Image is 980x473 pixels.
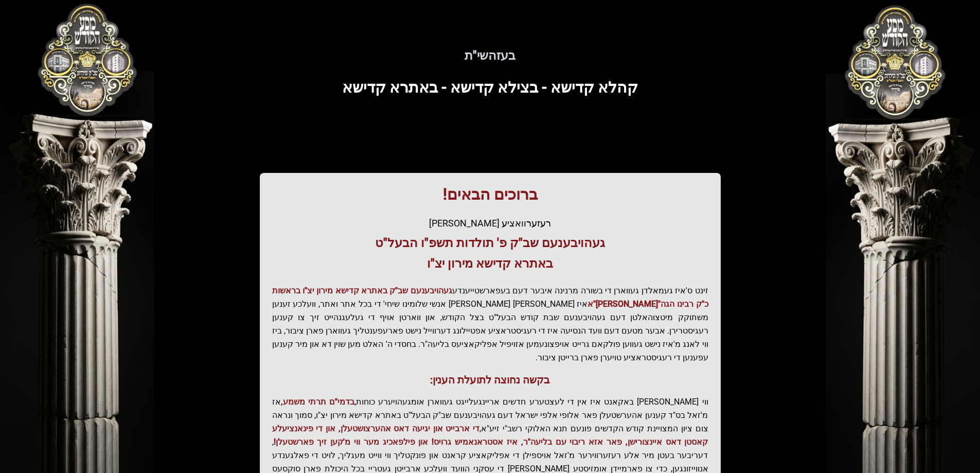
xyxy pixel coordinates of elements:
span: די ארבייט און יגיעה דאס אהערצושטעלן, און די פינאנציעלע קאסטן דאס איינצורישן, פאר אזא ריבוי עם בלי... [272,424,708,447]
div: רעזערוואציע [PERSON_NAME] [272,216,708,231]
h3: געהויבענעם שב"ק פ' תולדות תשפ"ו הבעל"ט [272,235,708,251]
h3: בקשה נחוצה לתועלת הענין: [272,373,708,387]
h1: ברוכים הבאים! [272,185,708,204]
span: קהלא קדישא - בצילא קדישא - באתרא קדישא [342,78,638,96]
span: בדמי"ם תרתי משמע, [281,397,354,407]
h3: באתרא קדישא מירון יצ"ו [272,255,708,272]
h5: בעזהשי"ת [177,47,803,64]
p: זינט ס'איז געמאלדן געווארן די בשורה מרנינה איבער דעם בעפארשטייענדע איז [PERSON_NAME] [PERSON_NAME... [272,284,708,364]
span: געהויבענעם שב"ק באתרא קדישא מירון יצ"ו בראשות כ"ק רבינו הגה"[PERSON_NAME]"א [272,286,708,309]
